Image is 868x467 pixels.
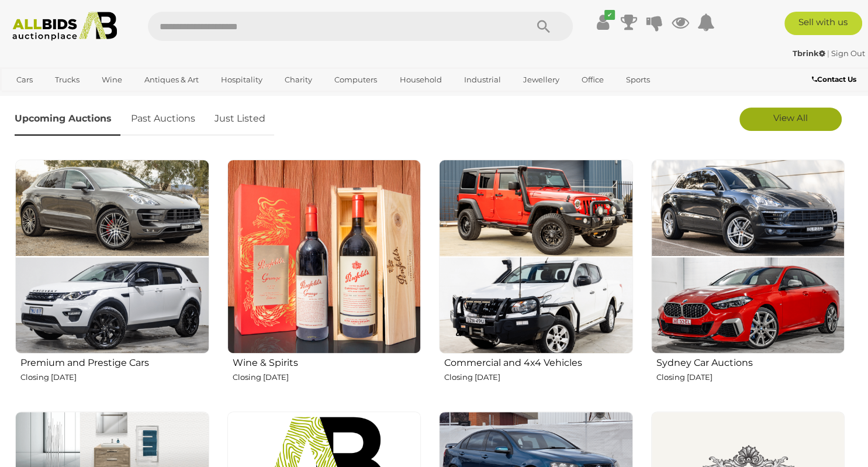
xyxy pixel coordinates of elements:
a: Jewellery [516,70,567,89]
a: Computers [327,70,385,89]
a: Tbrink [793,49,827,58]
img: Wine & Spirits [227,160,421,354]
img: Sydney Car Auctions [651,160,845,354]
a: Antiques & Art [137,70,206,89]
span: View All [773,112,808,123]
a: Office [574,70,611,89]
span: | [827,49,829,58]
strong: Tbrink [793,49,825,58]
b: Contact Us [812,75,856,84]
p: Closing [DATE] [656,371,845,384]
h2: Commercial and 4x4 Vehicles [444,355,633,368]
h2: Wine & Spirits [233,355,421,368]
a: Wine [94,70,130,89]
h2: Sydney Car Auctions [656,355,845,368]
i: ✔ [604,10,615,20]
a: Trucks [47,70,87,89]
a: Sports [618,70,658,89]
p: Closing [DATE] [233,371,421,384]
a: ✔ [594,12,612,33]
h2: Premium and Prestige Cars [20,355,209,368]
a: Hospitality [213,70,270,89]
a: Industrial [457,70,509,89]
a: Upcoming Auctions [15,102,120,136]
a: Cars [9,70,40,89]
a: [GEOGRAPHIC_DATA] [9,90,107,109]
a: Sign Out [831,49,865,58]
p: Closing [DATE] [20,371,209,384]
a: Sell with us [784,12,863,35]
img: Allbids.com.au [6,12,123,41]
img: Commercial and 4x4 Vehicles [439,160,633,354]
a: Household [392,70,449,89]
a: Commercial and 4x4 Vehicles Closing [DATE] [438,159,633,402]
a: Charity [277,70,320,89]
a: Just Listed [206,102,274,136]
a: Past Auctions [122,102,204,136]
a: Sydney Car Auctions Closing [DATE] [651,159,845,402]
button: Search [514,12,573,41]
a: Contact Us [812,73,859,86]
a: Premium and Prestige Cars Closing [DATE] [15,159,209,402]
img: Premium and Prestige Cars [15,160,209,354]
p: Closing [DATE] [444,371,633,384]
a: View All [739,108,842,131]
a: Wine & Spirits Closing [DATE] [227,159,421,402]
